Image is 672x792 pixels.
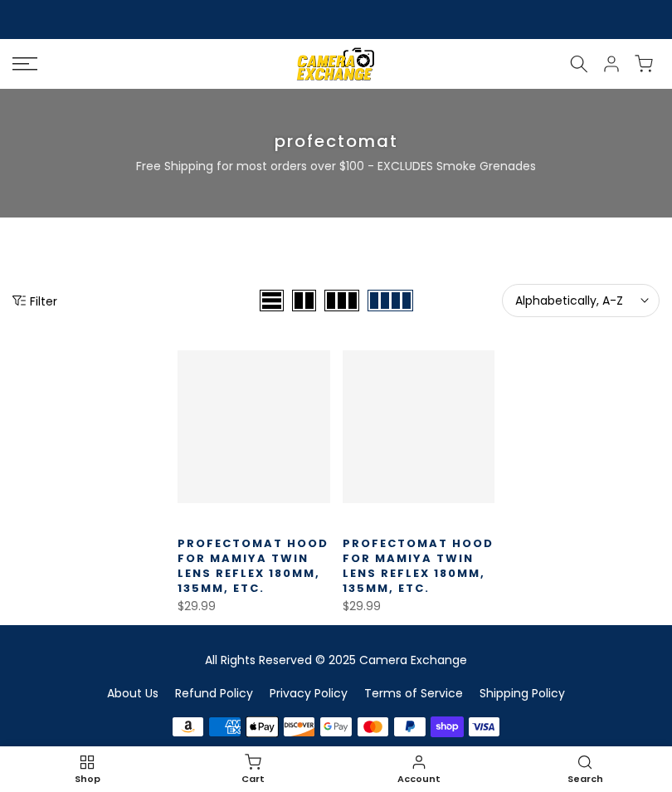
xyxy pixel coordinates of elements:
img: american express [207,715,244,740]
a: Refund Policy [175,685,253,702]
a: About Us [107,685,158,702]
img: google pay [318,715,355,740]
img: amazon payments [169,715,207,740]
div: $29.99 [343,596,495,617]
div: All Rights Reserved © 2025 Camera Exchange [12,650,660,671]
button: Show filters [12,292,57,309]
a: Search [502,750,668,788]
a: Cart [170,750,336,788]
img: visa [465,715,503,740]
a: Shipping Policy [480,685,565,702]
span: Shop [12,775,162,784]
span: Account [344,775,494,784]
span: Search [510,775,660,784]
img: master [354,715,392,740]
a: Profectomat Hood for Mamiya Twin Lens Reflex 180MM, 135MM, etc. [178,535,329,596]
img: paypal [392,715,429,740]
span: Alphabetically, A-Z [515,293,646,308]
img: shopify pay [428,715,465,740]
h3: profectomat [12,130,660,152]
span: Cart [178,775,328,784]
button: Alphabetically, A-Z [502,284,660,317]
a: Profectomat Hood for Mamiya Twin Lens Reflex 180MM, 135MM, etc. [343,535,494,596]
img: apple pay [244,715,281,740]
a: Account [336,750,502,788]
img: discover [280,715,318,740]
div: $29.99 [178,596,330,617]
p: Free Shipping for most orders over $100 - EXCLUDES Smoke Grenades [25,156,647,176]
a: Privacy Policy [270,685,348,702]
a: Shop [4,750,170,788]
a: Terms of Service [364,685,463,702]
